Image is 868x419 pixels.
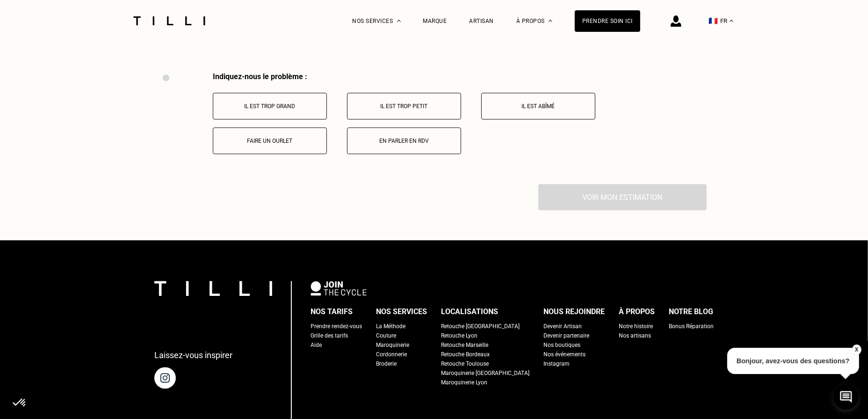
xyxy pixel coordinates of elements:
[709,16,718,25] span: 🇫🇷
[852,345,861,355] button: X
[154,281,272,295] img: logo Tilli
[376,350,407,359] a: Cordonnerie
[575,10,640,32] a: Prendre soin ici
[441,368,529,378] a: Maroquinerie [GEOGRAPHIC_DATA]
[543,359,570,368] a: Instagram
[619,331,651,340] a: Nos artisans
[441,350,490,359] a: Retouche Bordeaux
[376,331,396,340] a: Couture
[213,72,707,81] div: Indiquez-nous le problème :
[352,138,456,144] p: En parler en RDV
[311,281,367,295] img: logo Join The Cycle
[441,340,488,350] a: Retouche Marseille
[311,322,362,331] a: Prendre rendez-vous
[376,340,409,350] a: Maroquinerie
[543,331,589,340] a: Devenir partenaire
[543,305,605,319] div: Nous rejoindre
[543,340,580,350] a: Nos boutiques
[213,93,327,119] button: Il est trop grand
[619,305,655,319] div: À propos
[727,348,859,374] p: Bonjour, avez-vous des questions?
[423,18,447,24] a: Marque
[311,331,348,340] a: Grille des tarifs
[543,350,586,359] a: Nos événements
[441,331,477,340] a: Retouche Lyon
[311,340,322,350] a: Aide
[730,20,733,22] img: menu déroulant
[441,322,520,331] a: Retouche [GEOGRAPHIC_DATA]
[347,93,461,119] button: Il est trop petit
[154,367,176,389] img: page instagram de Tilli une retoucherie à domicile
[376,359,397,368] a: Broderie
[486,103,590,110] p: Il est abîmé
[543,322,582,331] a: Devenir Artisan
[218,103,322,110] p: Il est trop grand
[213,127,327,154] button: Faire un ourlet
[619,322,653,331] a: Notre histoire
[311,305,353,319] div: Nos tarifs
[671,15,681,27] img: icône connexion
[441,378,487,387] a: Maroquinerie Lyon
[441,305,498,319] div: Localisations
[441,359,489,368] a: Retouche Toulouse
[470,18,494,24] a: Artisan
[481,93,595,119] button: Il est abîmé
[154,350,232,360] p: Laissez-vous inspirer
[352,103,456,110] p: Il est trop petit
[669,305,713,319] div: Notre blog
[549,20,552,22] img: Menu déroulant à propos
[218,138,322,144] p: Faire un ourlet
[347,127,461,154] button: En parler en RDV
[376,322,405,331] a: La Méthode
[130,16,209,25] img: Logo du service de couturière Tilli
[376,305,427,319] div: Nos services
[669,322,714,331] a: Bonus Réparation
[397,20,401,22] img: Menu déroulant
